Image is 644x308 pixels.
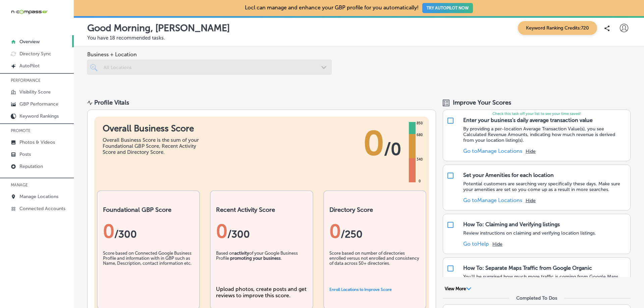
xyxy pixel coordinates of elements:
p: Posts [19,151,31,157]
div: 0 [417,179,422,184]
p: Good Morning, [PERSON_NAME] [87,22,230,34]
p: Reputation [19,164,43,169]
p: Connected Accounts [19,206,65,211]
span: Keyword Ranking Credits: 720 [518,21,597,35]
h2: Directory Score [329,206,420,213]
div: Score based on Connected Google Business Profile and information with in GBP such as Name, Descri... [103,251,194,284]
p: You'll be surprised how much more traffic is coming from Google Maps than your other social prope... [463,274,627,291]
span: /250 [341,228,363,240]
a: Go toManage Locations [463,148,522,154]
p: GBP Performance [19,101,58,107]
img: 660ab0bf-5cc7-4cb8-ba1c-48b5ae0f18e60NCTV_CLogo_TV_Black_-500x88.png [11,9,48,15]
div: Profile Vitals [94,99,129,106]
div: Set your Amenities for each location [463,172,554,178]
div: 0 [216,220,307,242]
div: Score based on number of directories enrolled versus not enrolled and consistency of data across ... [329,251,420,284]
div: 0 [103,220,194,242]
div: Upload photos, create posts and get reviews to improve this score. [216,286,307,299]
p: Overview [19,39,40,45]
p: By providing a per-location Average Transaction Value(s), you see Calculated Revenue Amounts, ind... [463,126,627,143]
div: How To: Separate Maps Traffic from Google Organic [463,265,592,271]
p: Keyword Rankings [19,113,59,119]
span: 0 [363,123,384,164]
div: How To: Claiming and Verifying listings [463,221,560,228]
p: Directory Sync [19,51,51,57]
h2: Foundational GBP Score [103,206,194,213]
p: Review instructions on claiming and verifying location listings. [463,230,596,236]
a: Go toManage Locations [463,197,522,203]
div: 680 [415,132,424,138]
span: Improve Your Scores [453,99,511,106]
span: / 300 [114,228,137,240]
p: Potential customers are searching very specifically these days. Make sure your amenities are set ... [463,181,627,192]
p: You have 18 recommended tasks. [87,35,631,41]
a: Enroll Locations to Improve Score [329,287,392,292]
span: /300 [227,228,250,240]
p: AutoPilot [19,63,40,69]
h1: Overall Business Score [103,123,203,134]
b: promoting your business [230,256,281,261]
p: Photos & Videos [19,139,55,145]
span: Business + Location [87,51,332,58]
div: 340 [415,157,424,162]
span: / 0 [384,139,401,159]
p: Visibility Score [19,89,51,95]
button: TRY AUTOPILOT NOW [422,3,473,13]
button: Hide [492,241,502,247]
button: Hide [526,148,536,154]
div: 850 [415,121,424,126]
p: Check this task off your list to see your time saved! [443,112,630,116]
button: Hide [526,198,536,203]
div: Completed To Dos [516,295,557,301]
div: 0 [329,220,420,242]
button: View More [443,286,473,292]
div: Based on of your Google Business Profile . [216,251,307,284]
a: Go toHelp [463,241,489,247]
div: Enter your business's daily average transaction value [463,117,593,123]
h2: Recent Activity Score [216,206,307,213]
b: activity [234,251,249,256]
div: Overall Business Score is the sum of your Foundational GBP Score, Recent Activity Score and Direc... [103,137,203,155]
p: Manage Locations [19,194,58,199]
